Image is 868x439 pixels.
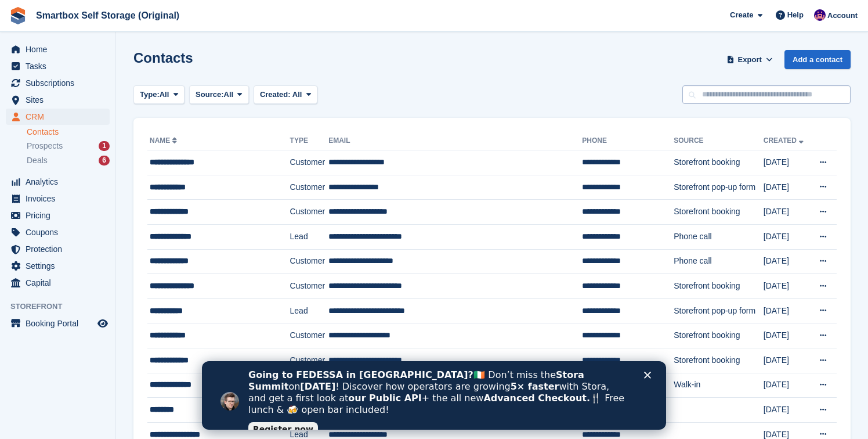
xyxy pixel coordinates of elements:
td: [DATE] [764,274,810,299]
td: Lead [290,224,329,249]
span: Created: [260,90,291,99]
div: 1 [99,141,110,151]
span: Coupons [26,224,95,240]
a: menu [6,92,110,108]
td: Storefront booking [674,348,764,373]
span: Storefront [10,301,115,312]
span: All [224,89,234,100]
td: Walk-in [674,373,764,398]
span: Tasks [26,58,95,74]
td: Customer [290,274,329,299]
td: Phone call [674,249,764,274]
td: Storefront pop-up form [674,175,764,200]
a: menu [6,41,110,57]
a: Name [150,136,179,145]
span: All [292,90,302,99]
span: Export [738,54,762,66]
td: Customer [290,200,329,225]
a: Prospects 1 [27,140,110,152]
td: Storefront booking [674,200,764,225]
td: Lead [290,298,329,323]
span: Help [787,9,804,21]
td: Storefront pop-up form [674,298,764,323]
td: Storefront booking [674,323,764,348]
td: Storefront booking [674,150,764,175]
th: Type [290,132,329,150]
td: Customer [290,348,329,373]
span: Sites [26,92,95,108]
a: menu [6,75,110,91]
td: Customer [290,323,329,348]
button: Source: All [189,85,249,105]
th: Email [328,132,582,150]
span: Prospects [27,141,63,152]
a: menu [6,58,110,74]
img: Mary Canham [814,9,826,21]
a: Created [764,136,806,145]
a: menu [6,241,110,257]
span: Analytics [26,174,95,190]
a: menu [6,224,110,240]
th: Source [674,132,764,150]
td: [DATE] [764,150,810,175]
span: Invoices [26,190,95,207]
th: Phone [582,132,674,150]
h1: Contacts [133,50,193,66]
a: Deals 6 [27,154,110,167]
td: Phone call [674,224,764,249]
td: [DATE] [764,398,810,423]
div: 6 [99,156,110,165]
td: Customer [290,175,329,200]
a: menu [6,275,110,291]
span: Type: [140,89,160,100]
span: Capital [26,275,95,291]
span: All [160,89,169,100]
span: Protection [26,241,95,257]
span: Settings [26,258,95,274]
span: Subscriptions [26,75,95,91]
a: menu [6,315,110,332]
span: Home [26,41,95,57]
td: Customer [290,249,329,274]
span: Source: [196,89,223,100]
td: [DATE] [764,200,810,225]
span: Booking Portal [26,315,95,332]
a: Contacts [27,127,110,138]
td: [DATE] [764,175,810,200]
td: [DATE] [764,298,810,323]
a: menu [6,174,110,190]
td: [DATE] [764,249,810,274]
button: Export [724,50,775,69]
a: Smartbox Self Storage (Original) [31,6,184,25]
a: menu [6,109,110,125]
a: menu [6,190,110,207]
iframe: Intercom live chat banner [202,361,666,430]
td: Storefront booking [674,274,764,299]
td: [DATE] [764,373,810,398]
td: Customer [290,150,329,175]
span: Pricing [26,207,95,224]
a: Preview store [96,316,110,330]
a: menu [6,207,110,224]
span: Account [827,10,858,21]
td: [DATE] [764,224,810,249]
span: Create [730,9,753,21]
td: [DATE] [764,348,810,373]
span: Deals [27,155,48,166]
td: [DATE] [764,323,810,348]
span: CRM [26,109,95,125]
a: Add a contact [784,50,851,69]
a: menu [6,258,110,274]
img: stora-icon-8386f47178a22dfd0bd8f6a31ec36ba5ce8667c1dd55bd0f319d3a0aa187defe.svg [9,7,27,24]
a: Register now [46,61,116,75]
div: Close [442,10,454,17]
button: Type: All [133,85,185,105]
